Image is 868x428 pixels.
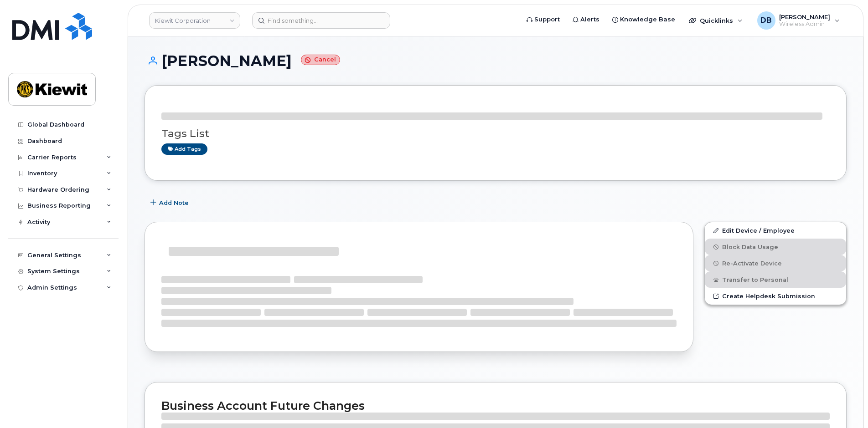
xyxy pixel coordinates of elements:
button: Re-Activate Device [705,255,846,271]
a: Create Helpdesk Submission [705,288,846,304]
span: Add Note [159,199,189,207]
h2: Business Account Future Changes [161,399,830,413]
a: Add tags [161,143,207,155]
h1: [PERSON_NAME] [145,53,847,69]
h3: Tags List [161,128,830,139]
button: Add Note [145,194,196,211]
a: Edit Device / Employee [705,222,846,239]
span: Re-Activate Device [722,260,782,267]
button: Transfer to Personal [705,271,846,288]
small: Cancel [301,55,340,65]
button: Block Data Usage [705,239,846,255]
